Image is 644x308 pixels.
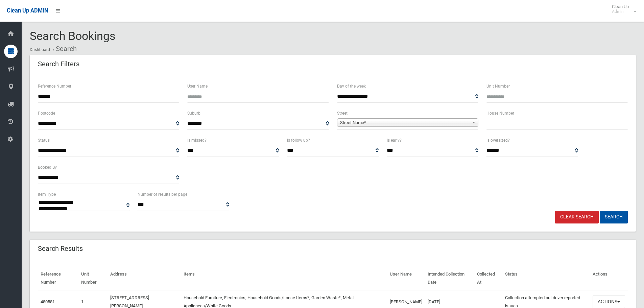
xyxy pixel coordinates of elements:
label: Is early? [387,137,402,144]
small: Admin [612,9,629,14]
a: Clear Search [555,211,599,223]
span: Street Name* [340,119,469,127]
label: Booked By [38,164,57,171]
label: User Name [187,82,208,90]
span: Search Bookings [30,29,116,43]
a: Dashboard [30,47,50,52]
li: Search [51,43,77,55]
label: Is missed? [187,137,207,144]
th: Address [108,267,181,290]
label: Is follow up? [287,137,310,144]
label: Day of the week [337,82,366,90]
label: Number of results per page [138,191,187,198]
label: Suburb [187,110,200,117]
label: Unit Number [486,82,510,90]
th: Actions [590,267,628,290]
label: Is oversized? [486,137,510,144]
label: House Number [486,110,514,117]
button: Actions [593,295,625,308]
label: Reference Number [38,82,71,90]
th: Status [502,267,590,290]
th: Collected At [474,267,502,290]
header: Search Results [30,242,91,255]
label: Status [38,137,50,144]
button: Search [600,211,628,223]
a: 480581 [41,299,55,304]
label: Item Type [38,191,56,198]
th: Reference Number [38,267,78,290]
th: Items [181,267,387,290]
th: Intended Collection Date [425,267,474,290]
th: Unit Number [78,267,107,290]
label: Postcode [38,110,55,117]
th: User Name [387,267,425,290]
span: Clean Up [609,4,636,14]
label: Street [337,110,348,117]
header: Search Filters [30,57,88,71]
span: Clean Up ADMIN [7,7,48,14]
